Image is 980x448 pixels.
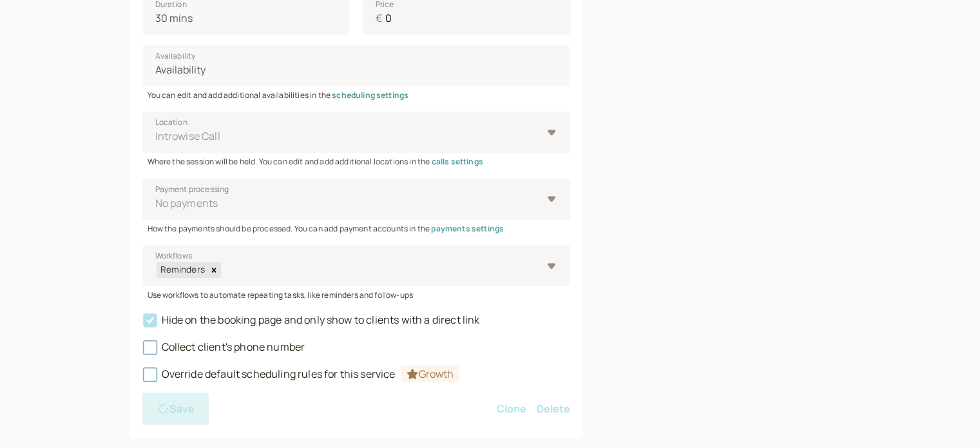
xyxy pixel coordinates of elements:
iframe: Chat Widget [916,386,980,448]
button: Clone [497,393,526,425]
div: Where the session will be held. You can edit and add additional locations in the [142,153,570,168]
select: Availability [142,45,570,86]
span: Availability [155,50,196,63]
a: Growth [401,367,459,381]
span: € [376,10,382,27]
span: Hide on the booking page and only show to clients with a direct link [142,313,480,327]
span: Collect client's phone number [142,340,305,354]
span: Location [155,116,187,129]
a: scheduling settings [332,90,408,101]
div: How the payments should be processed. You can add payment accounts in the [142,220,570,235]
span: Growth [401,365,459,382]
span: Payment processing [155,183,229,196]
button: Save [142,393,209,425]
a: payments settings [431,223,504,234]
button: Delete [537,393,570,425]
div: Use workflows to automate repeating tasks, like reminders and follow-ups [142,286,570,301]
a: calls settings [431,156,483,167]
span: Override default scheduling rules for this service [142,367,459,381]
div: You can edit and add additional availabilities in the [142,86,570,101]
span: Save [169,402,195,416]
span: Workflows [155,249,192,262]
